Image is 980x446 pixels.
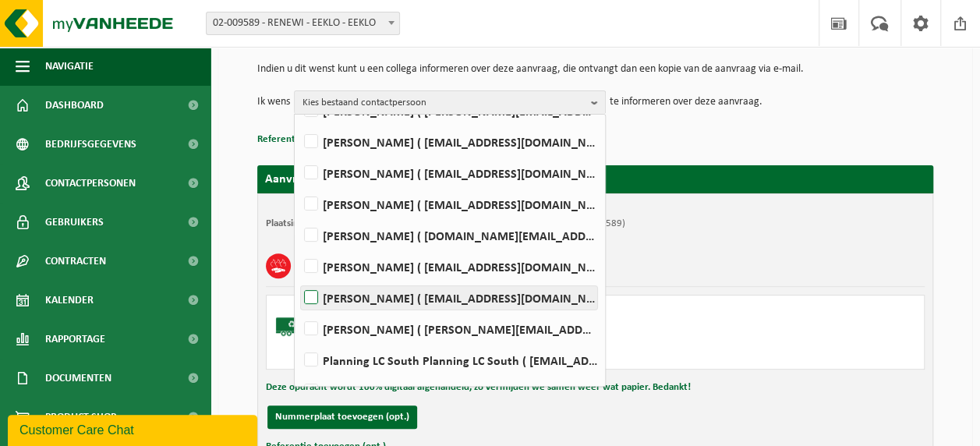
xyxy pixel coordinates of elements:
[301,286,597,310] label: [PERSON_NAME] ( [EMAIL_ADDRESS][DOMAIN_NAME] )
[45,281,94,320] span: Kalender
[45,86,104,125] span: Dashboard
[8,412,260,446] iframe: chat widget
[274,303,321,350] img: BL-SO-LV.png
[257,64,933,75] p: Indien u dit wenst kunt u een collega informeren over deze aanvraag, die ontvangt dan een kopie v...
[45,359,111,398] span: Documenten
[45,125,136,164] span: Bedrijfsgegevens
[45,242,106,281] span: Contracten
[301,224,597,247] label: [PERSON_NAME] ( [DOMAIN_NAME][EMAIL_ADDRESS][DOMAIN_NAME] )
[301,130,597,154] label: [PERSON_NAME] ( [EMAIL_ADDRESS][DOMAIN_NAME] )
[266,377,691,398] button: Deze opdracht wordt 100% digitaal afgehandeld, zo vermijden we samen weer wat papier. Bedankt!
[45,164,136,203] span: Contactpersonen
[301,193,597,216] label: [PERSON_NAME] ( [EMAIL_ADDRESS][DOMAIN_NAME] )
[45,47,94,86] span: Navigatie
[45,203,104,242] span: Gebruikers
[301,255,597,278] label: [PERSON_NAME] ( [EMAIL_ADDRESS][DOMAIN_NAME] )
[265,173,382,186] strong: Aanvraag voor [DATE]
[267,405,417,429] button: Nummerplaat toevoegen (opt.)
[207,12,399,34] span: 02-009589 - RENEWI - EEKLO - EEKLO
[302,91,585,115] span: Kies bestaand contactpersoon
[266,218,334,228] strong: Plaatsingsadres:
[610,90,762,114] p: te informeren over deze aanvraag.
[45,398,116,437] span: Product Shop
[45,320,105,359] span: Rapportage
[206,12,400,35] span: 02-009589 - RENEWI - EEKLO - EEKLO
[257,129,377,150] button: Referentie toevoegen (opt.)
[294,90,606,114] button: Kies bestaand contactpersoon
[301,349,597,372] label: Planning LC South Planning LC South ( [EMAIL_ADDRESS][DOMAIN_NAME] )
[257,90,290,114] p: Ik wens
[301,161,597,185] label: [PERSON_NAME] ( [EMAIL_ADDRESS][DOMAIN_NAME] )
[301,380,597,403] label: [PERSON_NAME] ( [EMAIL_ADDRESS][DOMAIN_NAME] )
[301,317,597,341] label: [PERSON_NAME] ( [PERSON_NAME][EMAIL_ADDRESS][DOMAIN_NAME] )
